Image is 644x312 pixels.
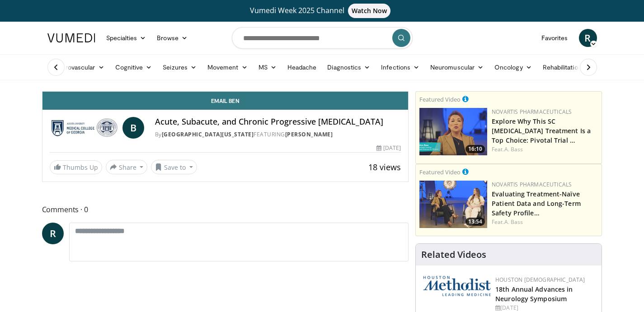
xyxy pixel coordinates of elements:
a: Rehabilitation [537,58,587,76]
span: Watch Now [348,4,391,18]
a: Cerebrovascular [42,58,110,76]
a: Houston [DEMOGRAPHIC_DATA] [495,276,585,284]
img: fac2b8e8-85fa-4965-ac55-c661781e9521.png.150x105_q85_crop-smart_upscale.png [419,108,487,155]
button: Save to [151,160,197,174]
span: Comments 0 [42,204,409,215]
a: R [42,223,64,244]
a: Email Ben [42,92,409,110]
a: A. Bass [504,145,523,153]
a: Specialties [101,29,152,47]
a: A. Bass [504,218,523,226]
a: Movement [202,58,253,76]
button: Share [106,160,148,174]
input: Search topics, interventions [232,27,413,49]
a: MS [253,58,282,76]
a: Cognitive [110,58,158,76]
a: Oncology [489,58,537,76]
a: Novartis Pharmaceuticals [492,108,572,116]
img: VuMedi Logo [47,33,95,42]
a: Vumedi Week 2025 ChannelWatch Now [49,4,596,18]
a: Neuromuscular [425,58,489,76]
a: Novartis Pharmaceuticals [492,181,572,188]
div: Feat. [492,218,598,226]
a: B [122,117,144,139]
a: Evaluating Treatment-Naïve Patient Data and Long-Term Safety Profile… [492,190,581,217]
a: [PERSON_NAME] [285,130,333,138]
a: Headache [282,58,322,76]
a: 16:10 [419,108,487,155]
a: [GEOGRAPHIC_DATA][US_STATE] [162,130,254,138]
div: By FEATURING [155,130,401,139]
a: Diagnostics [322,58,376,76]
img: 37a18655-9da9-4d40-a34e-6cccd3ffc641.png.150x105_q85_crop-smart_upscale.png [419,181,487,228]
span: 16:10 [465,145,485,153]
small: Featured Video [419,168,461,176]
h4: Related Videos [421,249,486,260]
span: 13:54 [465,218,485,226]
div: [DATE] [495,304,594,312]
div: Feat. [492,145,598,154]
span: Vumedi Week 2025 Channel [250,5,395,15]
a: Thumbs Up [50,160,102,174]
a: 13:54 [419,181,487,228]
a: Explore Why This SC [MEDICAL_DATA] Treatment Is a Top Choice: Pivotal Trial … [492,117,591,144]
span: 18 views [368,162,401,172]
div: [DATE] [376,144,401,152]
a: R [579,29,597,47]
small: Featured Video [419,95,461,103]
img: 5e4488cc-e109-4a4e-9fd9-73bb9237ee91.png.150x105_q85_autocrop_double_scale_upscale_version-0.2.png [423,276,491,296]
img: Medical College of Georgia - Augusta University [50,117,119,139]
h4: Acute, Subacute, and Chronic Progressive [MEDICAL_DATA] [155,117,401,127]
a: Seizures [157,58,202,76]
a: Browse [151,29,193,47]
a: 18th Annual Advances in Neurology Symposium [495,285,573,303]
a: Favorites [536,29,573,47]
a: Infections [376,58,425,76]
